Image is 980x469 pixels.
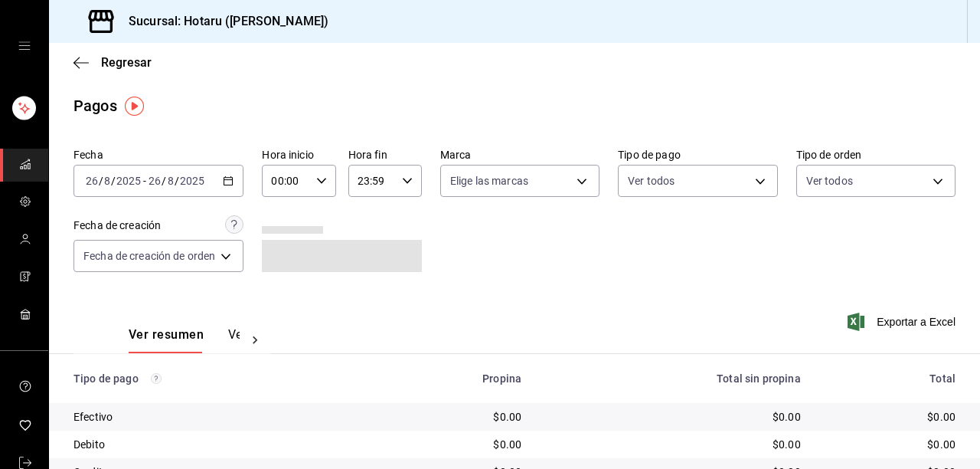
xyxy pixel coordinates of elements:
[73,437,358,452] div: Debito
[143,175,146,187] span: -
[546,409,801,425] div: $0.00
[546,437,801,452] div: $0.00
[148,175,162,187] input: --
[99,175,103,187] span: /
[73,149,243,160] label: Fecha
[851,313,955,331] button: Exportar a Excel
[83,248,215,264] span: Fecha de creación de orden
[179,175,205,187] input: ----
[101,55,152,70] span: Regresar
[162,175,166,187] span: /
[618,149,777,160] label: Tipo de pago
[825,409,955,425] div: $0.00
[116,12,328,31] h3: Sucursal: Hotaru ([PERSON_NAME])
[111,175,116,187] span: /
[73,55,152,70] button: Regresar
[796,149,955,160] label: Tipo de orden
[18,40,31,52] button: open drawer
[73,94,117,117] div: Pagos
[450,173,528,189] span: Elige las marcas
[382,372,521,385] div: Propina
[825,372,955,385] div: Total
[151,373,162,384] svg: Los pagos realizados con Pay y otras terminales son montos brutos.
[103,175,111,187] input: --
[825,437,955,452] div: $0.00
[546,372,801,385] div: Total sin propina
[262,149,335,160] label: Hora inicio
[628,173,675,189] span: Ver todos
[175,175,179,187] span: /
[382,437,521,452] div: $0.00
[125,97,144,116] img: Tooltip marker
[382,409,521,425] div: $0.00
[228,327,286,353] button: Ver pagos
[116,175,142,187] input: ----
[129,327,204,353] button: Ver resumen
[806,173,853,189] span: Ver todos
[73,409,358,425] div: Efectivo
[440,149,599,160] label: Marca
[73,372,358,385] div: Tipo de pago
[348,149,422,160] label: Hora fin
[167,175,175,187] input: --
[129,327,240,353] div: navigation tabs
[73,218,161,234] div: Fecha de creación
[85,175,99,187] input: --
